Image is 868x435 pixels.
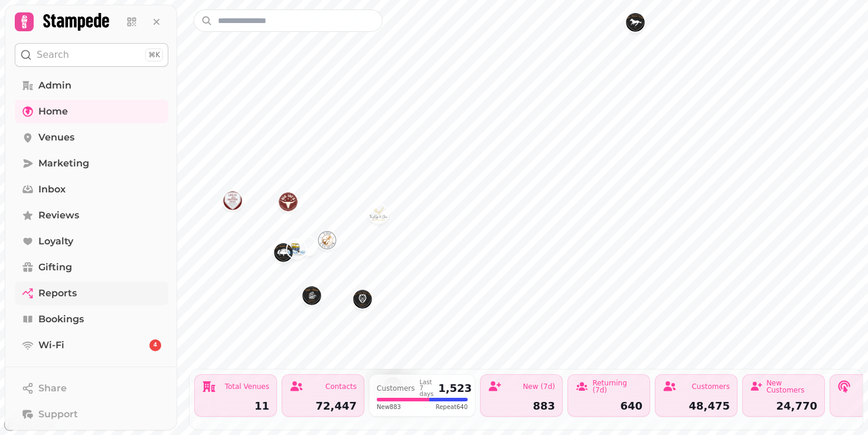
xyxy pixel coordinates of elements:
a: Admin [15,74,168,97]
button: The Three Trees [274,243,293,262]
div: 24,770 [750,401,817,411]
p: Search [37,48,69,62]
span: Reports [38,286,77,300]
a: Bookings [15,308,168,331]
button: Share [15,377,168,400]
button: The Knife and Cleaver [369,204,388,223]
span: Repeat 640 [436,403,468,411]
div: New (7d) [523,383,555,390]
div: Map marker [287,240,306,262]
span: Marketing [38,156,89,171]
a: Reviews [15,204,168,227]
div: 883 [488,401,555,411]
div: 640 [575,401,642,411]
div: ⌘K [145,48,163,61]
div: Map marker [369,204,388,227]
div: Map marker [353,290,372,312]
span: Bookings [38,312,84,326]
button: The Old Red Lion [353,290,372,309]
span: Share [38,381,67,395]
button: Big Jays Smokehouse [279,192,298,211]
span: Wi-Fi [38,338,64,352]
a: Wi-Fi4 [15,333,168,357]
span: Venues [38,130,74,145]
div: Customers [377,385,415,392]
span: Admin [38,79,71,93]
span: Support [38,407,78,421]
span: Loyalty [38,234,73,248]
span: Home [38,104,68,119]
button: The Ship Inn [302,286,321,305]
div: Map marker [274,243,293,266]
div: 1,523 [438,383,472,394]
span: Reviews [38,208,79,223]
a: Gifting [15,256,168,279]
div: Customers [691,383,730,390]
div: Map marker [279,192,298,215]
button: The Wheatsheaf [298,237,316,256]
button: The Great British Inn Head Office [223,191,242,210]
div: Map marker [223,191,242,214]
span: New 883 [377,403,401,411]
a: Home [15,100,168,123]
span: 4 [154,341,157,349]
button: The Anchor [318,231,337,250]
div: New Customers [766,380,817,394]
a: Marketing [15,152,168,175]
button: Search⌘K [15,43,168,67]
div: 72,447 [289,401,357,411]
a: Reports [15,282,168,305]
div: 48,475 [663,401,730,411]
div: Map marker [302,286,321,309]
div: Map marker [298,237,316,259]
span: Gifting [38,260,72,274]
div: Map marker [318,231,337,253]
span: Inbox [38,182,66,197]
div: Contacts [325,383,357,390]
div: Last 7 days [420,380,434,397]
div: Total Venues [225,383,269,390]
div: Returning (7d) [592,380,642,394]
a: Inbox [15,178,168,201]
button: Tuktuk Thai [287,240,306,259]
div: 11 [202,401,269,411]
button: Support [15,403,168,426]
a: Venues [15,126,168,149]
a: Loyalty [15,230,168,253]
